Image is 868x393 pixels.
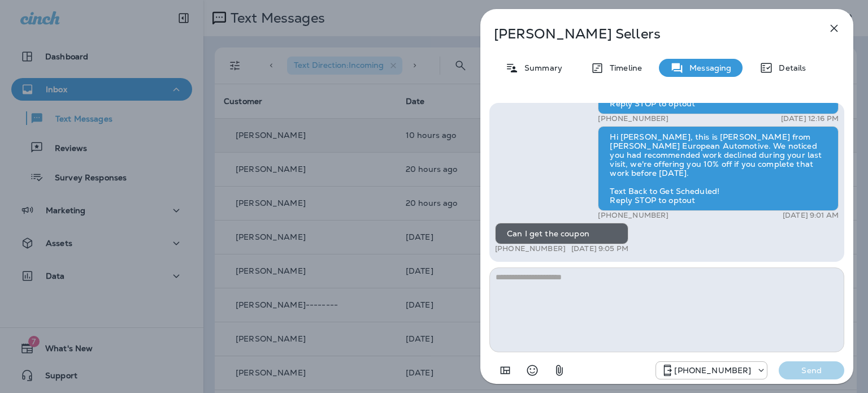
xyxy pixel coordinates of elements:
[604,63,642,72] p: Timeline
[656,364,767,377] div: +1 (813) 428-9920
[598,126,839,211] div: Hi [PERSON_NAME], this is [PERSON_NAME] from [PERSON_NAME] European Automotive. We noticed you ha...
[684,63,731,72] p: Messaging
[571,244,628,253] p: [DATE] 9:05 PM
[598,211,669,220] p: [PHONE_NUMBER]
[495,223,628,244] div: Can I get the coupon
[494,26,802,42] p: [PERSON_NAME] Sellers
[674,366,751,375] p: [PHONE_NUMBER]
[519,63,562,72] p: Summary
[598,114,669,123] p: [PHONE_NUMBER]
[781,114,839,123] p: [DATE] 12:16 PM
[495,244,566,253] p: [PHONE_NUMBER]
[521,359,544,382] button: Select an emoji
[783,211,839,220] p: [DATE] 9:01 AM
[494,359,517,382] button: Add in a premade template
[773,63,806,72] p: Details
